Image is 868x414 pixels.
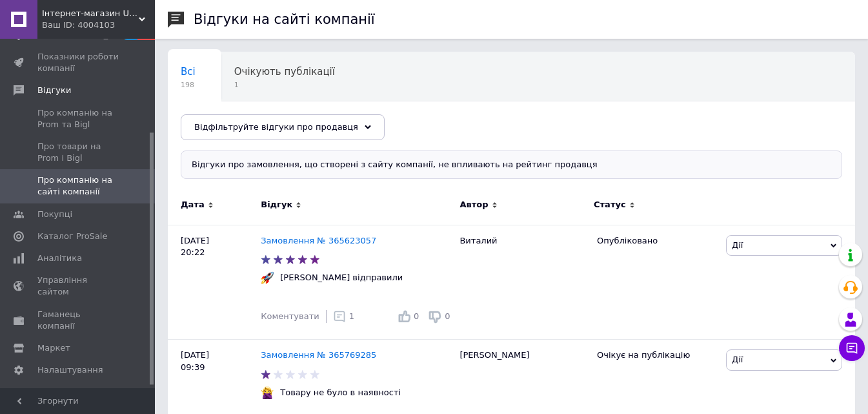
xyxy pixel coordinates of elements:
span: 1 [234,80,335,90]
div: Ваш ID: 4004103 [42,19,155,31]
div: Опубліковано [597,235,716,247]
span: Дата [181,199,205,211]
div: Відгуки про замовлення, що створені з сайту компанії, не впливають на рейтинг продавця [181,150,842,179]
img: :woman-gesturing-no: [261,386,274,399]
span: Статус [594,199,626,211]
div: Опубліковані без коментаря [168,101,338,150]
a: Замовлення № 365623057 [261,236,376,245]
span: Інтернет-магазин UKaTools [42,8,139,19]
div: [DATE] 20:22 [168,225,261,340]
div: Очікує на публікацію [597,349,716,361]
span: Аналітика [37,253,82,264]
span: 0 [445,311,450,321]
h1: Відгуки на сайті компанії [194,12,375,27]
span: Покупці [37,209,72,220]
span: Про товари на Prom і Bigl [37,141,119,164]
span: Всі [181,66,196,78]
div: Товару не було в наявності [277,387,404,398]
span: Про компанію на Prom та Bigl [37,107,119,130]
span: Дії [732,240,743,250]
span: Про компанію на сайті компанії [37,174,119,198]
span: Показники роботи компанії [37,51,119,74]
span: 0 [414,311,419,321]
span: 198 [181,80,196,90]
span: Опубліковані без комен... [181,115,312,127]
span: Маркет [37,342,70,354]
div: [PERSON_NAME] відправили [277,272,406,284]
span: Коментувати [261,311,319,321]
div: 1 [333,310,354,323]
span: Відгук [261,199,292,211]
span: Відфільтруйте відгуки про продавця [194,122,358,132]
span: 1 [349,311,354,321]
span: Налаштування [37,364,103,376]
span: Гаманець компанії [37,309,119,332]
a: Замовлення № 365769285 [261,350,376,360]
span: Автор [459,199,488,211]
span: Каталог ProSale [37,231,107,242]
img: :rocket: [261,271,274,284]
div: Коментувати [261,311,319,322]
span: Управління сайтом [37,274,119,298]
span: Дії [732,355,743,364]
button: Чат з покупцем [839,335,865,361]
span: Очікують публікації [234,66,335,78]
div: Виталий [453,225,590,340]
span: Відгуки [37,85,71,96]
